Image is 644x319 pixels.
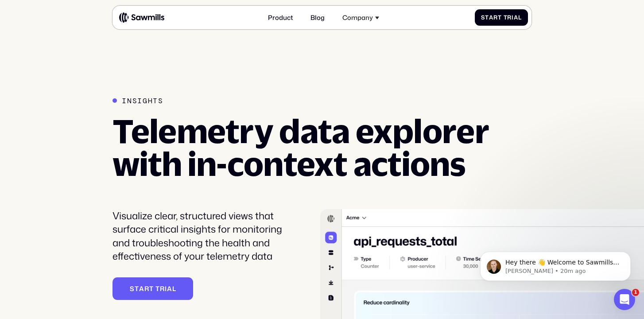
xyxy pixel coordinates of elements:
span: a [489,14,493,21]
span: r [144,285,149,292]
div: Insights [122,97,163,105]
a: StartTrial [475,9,528,26]
span: r [160,285,165,292]
span: i [512,14,514,21]
span: t [485,14,489,21]
span: l [172,285,176,292]
span: S [130,285,135,292]
iframe: Intercom live chat [614,289,635,310]
h2: Telemetry data explorer with in-context actions [113,115,499,180]
div: Company [342,14,373,21]
span: a [167,285,172,292]
span: S [481,14,485,21]
span: a [514,14,518,21]
div: Visualize clear, structured views that surface critical insights for monitoring and troubleshooti... [113,209,298,263]
span: t [135,285,139,292]
span: t [149,285,154,292]
span: l [518,14,522,21]
div: Company [338,9,384,26]
span: 1 [632,289,639,296]
span: r [507,14,512,21]
span: a [139,285,144,292]
iframe: Intercom notifications message [467,233,644,295]
span: T [504,14,508,21]
a: StartTrial [113,277,193,300]
a: Blog [306,9,330,26]
span: T [155,285,160,292]
a: Product [263,9,298,26]
span: i [165,285,167,292]
span: t [498,14,502,21]
span: r [493,14,498,21]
